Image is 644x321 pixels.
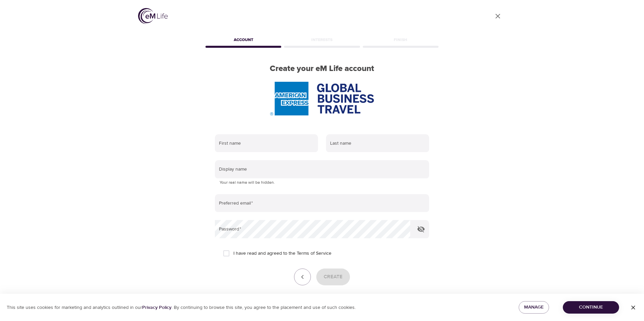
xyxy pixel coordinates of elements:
[204,64,440,74] h2: Create your eM Life account
[524,303,544,312] span: Manage
[270,82,374,115] img: AmEx%20GBT%20logo.png
[519,301,549,314] button: Manage
[297,250,331,257] a: Terms of Service
[490,8,506,24] a: close
[138,8,168,24] img: logo
[563,301,619,314] button: Continue
[142,305,171,311] a: Privacy Policy
[568,303,614,312] span: Continue
[220,179,424,186] p: Your real name will be hidden.
[233,250,331,257] span: I have read and agreed to the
